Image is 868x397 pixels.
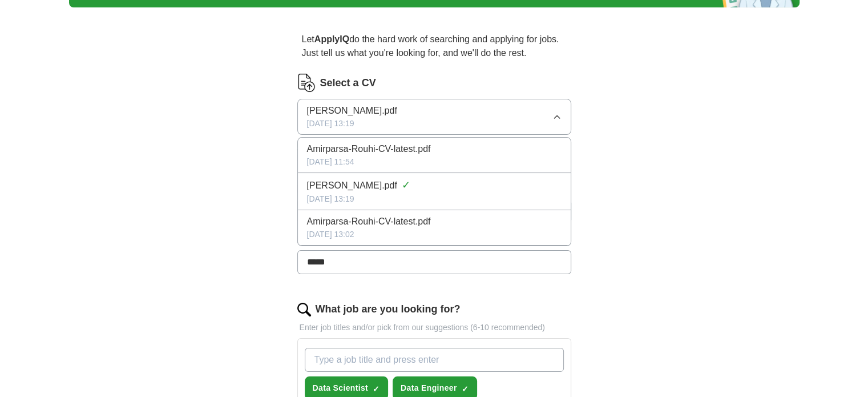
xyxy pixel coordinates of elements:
div: [DATE] 13:19 [307,193,562,205]
span: Data Scientist [313,382,369,394]
label: What job are you looking for? [316,302,461,317]
img: CV Icon [297,74,316,92]
span: ✓ [402,178,410,193]
span: Data Engineer [401,382,457,394]
span: Amirparsa-Rouhi-CV-latest.pdf [307,142,431,156]
div: [DATE] 11:54 [307,156,562,168]
img: search.png [297,303,311,316]
span: [PERSON_NAME].pdf [307,179,397,193]
label: Select a CV [320,75,376,91]
input: Type a job title and press enter [305,348,564,372]
span: Amirparsa-Rouhi-CV-latest.pdf [307,215,431,228]
button: [PERSON_NAME].pdf[DATE] 13:19 [297,99,571,135]
span: ✓ [462,384,469,394]
p: Let do the hard work of searching and applying for jobs. Just tell us what you're looking for, an... [297,28,571,65]
p: Enter job titles and/or pick from our suggestions (6-10 recommended) [297,322,571,334]
span: ✓ [373,384,380,394]
div: [DATE] 13:02 [307,228,562,240]
strong: ApplyIQ [314,34,349,44]
span: [DATE] 13:19 [307,118,354,130]
span: [PERSON_NAME].pdf [307,104,397,118]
